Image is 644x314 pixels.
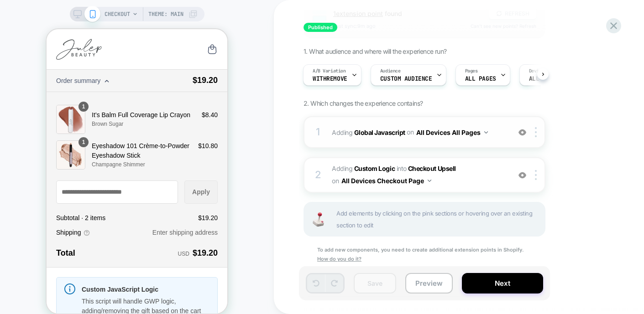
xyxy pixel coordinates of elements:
span: Adding [332,126,506,139]
span: CHECKOUT [105,7,130,21]
span: Published [304,23,337,32]
span: Devices [529,68,547,74]
span: Last sync: 9m ago [333,23,461,29]
a: Cart [160,15,171,26]
span: 1 [36,73,39,82]
span: Adding [332,165,395,172]
button: All Devices All Pages [416,126,488,139]
b: Global Javascript [354,128,405,136]
span: Add elements by clicking on the pink sections or hovering over an existing section to edit [336,207,540,231]
button: Preview [405,273,453,293]
span: Subtotal · 2 items [10,185,59,192]
button: Next [462,273,543,293]
button: All Devices Checkout Page [341,174,431,187]
p: Champagne Shimmer [45,131,145,139]
img: crossed eye [518,171,526,179]
span: $10.80 [152,112,171,122]
img: close [535,127,537,137]
span: Custom Audience [380,76,432,82]
strong: $19.20 [146,46,171,56]
div: To add new components, you need to create additional extension points in Shopify. [304,246,545,264]
span: $8.40 [155,81,171,91]
button: Save [354,273,396,293]
span: Pages [465,68,478,74]
span: A/B Variation [313,68,346,74]
span: INTO [397,165,407,172]
h1: Custom JavaScript Logic [35,256,163,264]
span: 1 extension point [333,10,383,17]
span: Shipping [10,199,35,208]
img: down arrow [428,180,431,182]
span: $19.20 [152,185,171,192]
span: 2. Which changes the experience contains? [304,99,423,107]
img: It’s Balm Full Coverage Lip Crayon [10,76,39,105]
img: crossed eye [518,129,526,136]
span: Audience [380,68,401,74]
img: Joystick [309,212,327,226]
span: Theme: MAIN [148,7,183,21]
span: 1. What audience and where will the experience run? [304,47,446,55]
div: 1 [314,123,323,141]
span: Can't see new points? Refresh [471,23,536,29]
b: Custom Logic [354,165,395,172]
img: Julep Eyeshadow 101 Crème-to-Powder Eyeshadow Stick in Champagne Shimmer [10,111,39,140]
p: It’s Balm Full Coverage Lip Crayon [45,81,149,91]
span: ALL PAGES [465,76,496,82]
span: Checkout Upsell [408,165,456,172]
span: found [333,10,480,17]
span: ALL DEVICES [529,76,567,82]
button: REFRESH [489,8,536,19]
span: Order summary [10,48,54,55]
span: 1 [36,109,39,117]
p: Eyeshadow 101 Crème-to-Powder Eyeshadow Stick [45,112,145,131]
span: USD [131,221,143,228]
span: WithRemove [313,76,347,82]
p: Brown Sugar [45,91,149,99]
p: This script will handle GWP logic, adding/removing the gift based on the cart threshold. [35,268,163,296]
img: close [535,170,537,180]
u: How do you do it? [317,256,361,262]
section: Shopping cart [10,72,171,142]
div: 2 [314,166,323,184]
img: down arrow [484,131,488,134]
strong: Total [10,219,29,228]
span: on [332,175,339,186]
span: on [407,126,414,138]
strong: $19.20 [146,218,171,230]
span: Enter shipping address [106,200,171,207]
